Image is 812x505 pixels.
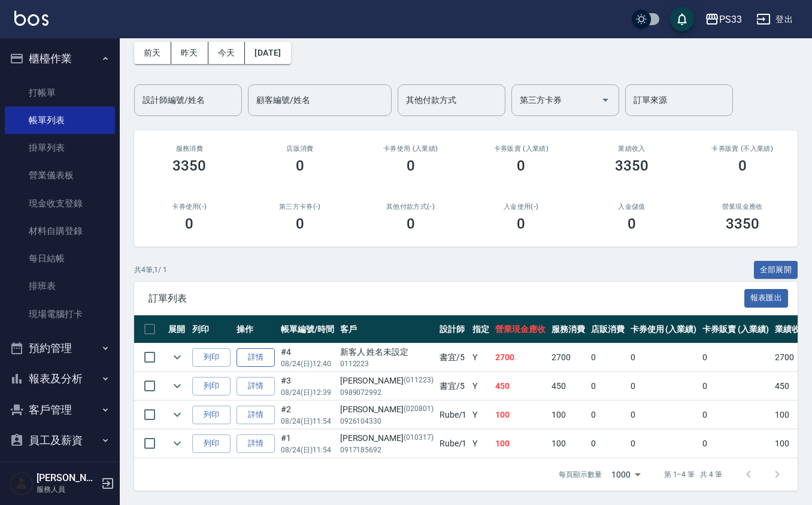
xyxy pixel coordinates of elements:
[168,434,186,452] button: expand row
[5,217,115,245] a: 材料自購登錄
[437,315,470,343] th: 設計師
[5,333,115,364] button: 預約管理
[549,401,588,429] td: 100
[237,434,275,453] a: 詳情
[296,215,304,232] h3: 0
[437,401,470,429] td: Rube /1
[596,90,615,109] button: Open
[588,372,628,400] td: 0
[192,348,231,367] button: 列印
[237,377,275,396] a: 詳情
[591,203,673,211] h2: 入金儲值
[699,372,772,400] td: 0
[340,432,434,445] div: [PERSON_NAME]
[259,145,341,153] h2: 店販消費
[337,315,437,343] th: 客戶
[237,406,275,424] a: 詳情
[192,377,231,396] button: 列印
[5,79,115,107] a: 打帳單
[278,315,337,343] th: 帳單編號/時間
[480,203,562,211] h2: 入金使用(-)
[469,315,492,343] th: 指定
[615,157,649,174] h3: 3350
[5,245,115,272] a: 每日結帳
[549,372,588,400] td: 450
[588,315,628,343] th: 店販消費
[588,401,628,429] td: 0
[492,315,549,343] th: 營業現金應收
[281,358,334,369] p: 08/24 (日) 12:40
[5,425,115,456] button: 員工及薪資
[192,406,231,424] button: 列印
[134,42,171,64] button: 前天
[588,343,628,372] td: 0
[699,343,772,372] td: 0
[628,401,700,429] td: 0
[469,372,492,400] td: Y
[340,403,434,416] div: [PERSON_NAME]
[738,157,747,174] h3: 0
[744,289,789,308] button: 報表匯出
[404,375,434,387] p: (011223)
[517,157,525,174] h3: 0
[296,157,304,174] h3: 0
[5,394,115,425] button: 客戶管理
[407,215,415,232] h3: 0
[340,445,434,455] p: 0917185692
[149,293,744,305] span: 訂單列表
[5,363,115,394] button: 報表及分析
[549,343,588,372] td: 2700
[171,42,208,64] button: 昨天
[37,472,98,484] h5: [PERSON_NAME]
[134,264,167,275] p: 共 4 筆, 1 / 1
[340,346,434,358] div: 新客人 姓名未設定
[168,348,186,366] button: expand row
[149,145,231,153] h3: 服務消費
[208,42,246,64] button: 今天
[245,42,290,64] button: [DATE]
[772,401,811,429] td: 100
[149,203,231,211] h2: 卡券使用(-)
[492,343,549,372] td: 2700
[700,7,747,32] button: PS33
[5,300,115,328] a: 現場電腦打卡
[549,430,588,458] td: 100
[192,434,231,453] button: 列印
[469,401,492,429] td: Y
[670,7,694,31] button: save
[664,469,722,480] p: 第 1–4 筆 共 4 筆
[404,432,434,445] p: (010317)
[699,430,772,458] td: 0
[5,272,115,300] a: 排班表
[772,430,811,458] td: 100
[591,145,673,153] h2: 業績收入
[628,372,700,400] td: 0
[5,162,115,189] a: 營業儀表板
[14,11,49,26] img: Logo
[437,343,470,372] td: 書宜 /5
[699,315,772,343] th: 卡券販賣 (入業績)
[701,203,783,211] h2: 營業現金應收
[5,107,115,134] a: 帳單列表
[237,348,275,367] a: 詳情
[559,469,602,480] p: 每頁顯示數量
[234,315,278,343] th: 操作
[369,203,452,211] h2: 其他付款方式(-)
[278,343,337,372] td: #4
[726,215,759,232] h3: 3350
[492,372,549,400] td: 450
[588,430,628,458] td: 0
[407,157,415,174] h3: 0
[37,484,98,495] p: 服務人員
[259,203,341,211] h2: 第三方卡券(-)
[172,157,206,174] h3: 3350
[185,215,193,232] h3: 0
[628,315,700,343] th: 卡券使用 (入業績)
[165,315,189,343] th: 展開
[5,134,115,162] a: 掛單列表
[772,343,811,372] td: 2700
[607,458,645,491] div: 1000
[469,430,492,458] td: Y
[628,343,700,372] td: 0
[340,387,434,398] p: 0989072992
